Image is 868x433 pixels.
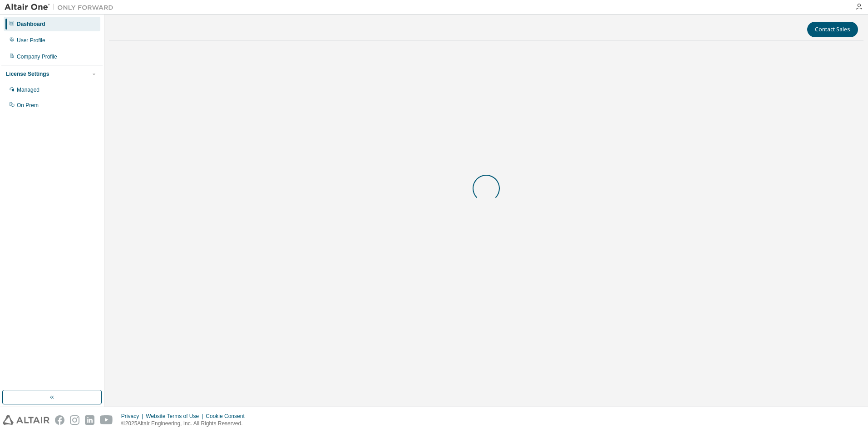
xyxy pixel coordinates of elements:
div: Managed [17,86,39,93]
div: Privacy [121,413,146,420]
p: © 2025 Altair Engineering, Inc. All Rights Reserved. [121,420,250,428]
div: Company Profile [17,53,57,60]
img: instagram.svg [70,415,79,425]
div: Dashboard [17,20,45,28]
div: User Profile [17,37,45,44]
img: youtube.svg [100,415,113,425]
div: License Settings [6,70,49,78]
button: Contact Sales [807,22,858,37]
div: On Prem [17,102,39,109]
img: altair_logo.svg [3,415,49,425]
img: linkedin.svg [85,415,94,425]
div: Cookie Consent [206,413,250,420]
img: facebook.svg [55,415,64,425]
div: Website Terms of Use [146,413,206,420]
img: Altair One [5,3,118,12]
